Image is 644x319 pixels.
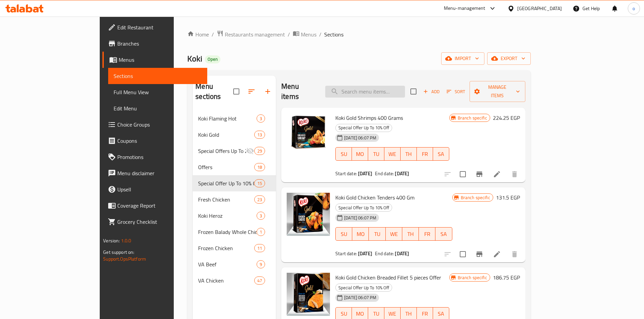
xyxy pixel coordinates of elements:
span: [DATE] 06:07 PM [341,215,379,221]
h2: Menu items [281,81,317,102]
span: Sections [324,30,343,38]
button: SU [335,147,352,161]
div: items [257,260,265,268]
span: Edit Restaurant [117,23,202,31]
button: FR [419,227,435,241]
div: items [257,114,265,123]
div: items [254,276,265,285]
span: Special Offer Up To 10% Off [198,179,254,187]
div: Special Offer Up To 10% Off [335,284,392,292]
button: Add [421,86,442,97]
button: Add section [260,83,276,100]
span: Add item [421,86,442,97]
li: / [212,30,214,38]
span: End date: [375,249,394,258]
span: MO [355,309,365,319]
div: Open [205,55,220,63]
nav: Menu sections [193,108,276,291]
a: Full Menu View [108,84,207,100]
span: Coupons [117,137,202,145]
button: TH [402,227,419,241]
li: / [288,30,290,38]
span: 13 [255,132,265,138]
div: items [254,179,265,187]
span: 3 [257,115,265,122]
div: Special Offers Up To 25% [198,147,246,155]
span: Menus [119,56,202,64]
span: WE [387,309,398,319]
span: Upsell [117,185,202,193]
a: Restaurants management [217,30,285,39]
div: Koki Heroz [198,212,257,220]
span: FR [420,309,430,319]
span: Koki Gold Shrimps 400 Grams [335,113,403,123]
span: TU [372,229,383,239]
a: Edit Restaurant [102,19,207,35]
a: Branches [102,35,207,52]
span: Koki Gold [198,131,254,139]
a: Choice Groups [102,116,207,133]
div: Frozen Balady Whole Chicken1 [193,224,276,240]
a: Coupons [102,133,207,149]
span: Menus [301,30,316,38]
a: Edit menu item [493,170,501,178]
span: Sort sections [243,83,260,100]
span: [DATE] 06:07 PM [341,135,379,141]
span: Special Offer Up To 10% Off [336,204,392,212]
h6: 186.75 EGP [493,273,520,282]
span: SA [438,229,449,239]
b: [DATE] [358,249,372,258]
span: Frozen Chicken [198,244,254,252]
span: 11 [255,245,265,251]
div: Koki Flaming Hot3 [193,110,276,127]
span: Choice Groups [117,121,202,129]
div: items [257,228,265,236]
a: Coverage Report [102,197,207,214]
a: Menu disclaimer [102,165,207,181]
span: Fresh Chicken [198,195,254,204]
span: 47 [255,277,265,284]
span: Sort [447,88,465,96]
div: items [254,195,265,204]
span: End date: [375,169,394,178]
span: Version: [103,236,120,245]
span: export [493,54,525,63]
div: items [254,163,265,171]
div: Koki Heroz3 [193,208,276,224]
a: Menus [102,52,207,68]
span: Get support on: [103,248,134,257]
a: Sections [108,68,207,84]
button: export [487,52,531,65]
span: Full Menu View [114,88,202,96]
a: Menus [293,30,316,39]
button: Manage items [470,81,525,102]
div: items [254,147,265,155]
h6: 131.5 EGP [496,193,520,202]
span: 1.0.0 [121,236,132,245]
span: Sort items [442,86,470,97]
span: Promotions [117,153,202,161]
span: o [633,5,635,12]
button: delete [506,166,523,182]
a: Edit menu item [493,250,501,258]
span: 29 [255,148,265,154]
div: items [257,212,265,220]
svg: Inactive section [246,147,254,155]
button: Branch-specific-item [471,246,487,262]
span: Restaurants management [225,30,285,38]
span: Branch specific [455,115,490,121]
span: Offers [198,163,254,171]
div: Frozen Chicken11 [193,240,276,256]
span: 3 [257,213,265,219]
span: SU [338,229,350,239]
span: FR [420,149,430,159]
span: Sections [114,72,202,80]
span: Grocery Checklist [117,218,202,226]
img: Koki Gold Chicken Breaded Fillet 5 pieces Offer [287,273,330,316]
div: VA Beef [198,260,257,268]
span: FR [422,229,433,239]
span: Branches [117,39,202,48]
